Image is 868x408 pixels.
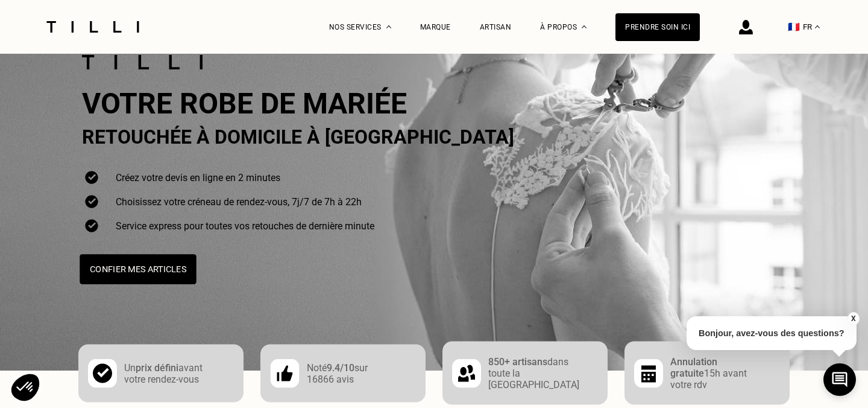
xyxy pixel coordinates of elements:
[480,23,512,31] a: Artisan
[452,359,481,387] img: check
[488,356,579,390] span: dans toute la [GEOGRAPHIC_DATA]
[82,216,101,235] img: check
[354,362,368,373] span: sur
[136,362,178,373] span: prix défini
[82,192,101,211] img: check
[270,359,300,387] img: check
[82,55,203,70] img: Tilli
[687,316,857,350] p: Bonjour, avez-vous des questions?
[307,373,354,384] span: 16866 avis
[739,20,753,34] img: icône connexion
[116,196,362,208] span: Choisissez votre créneau de rendez-vous, 7j/7 de 7h à 22h
[670,368,747,390] span: 15h avant votre rdv
[615,13,700,41] a: Prendre soin ici
[847,312,859,325] button: X
[420,23,451,31] a: Marque
[116,172,280,183] span: Créez votre devis en ligne en 2 minutes
[124,362,136,373] span: Un
[670,356,717,379] span: Annulation gratuite
[634,359,663,387] img: check
[582,25,587,28] img: Menu déroulant à propos
[116,220,374,232] span: Service express pour toutes vos retouches de dernière minute
[88,359,117,387] img: check
[82,168,101,187] img: check
[386,25,391,28] img: Menu déroulant
[82,86,407,121] span: Votre robe de mariée
[42,21,143,33] img: Logo du service de couturière Tilli
[307,362,327,373] span: Noté
[488,356,547,368] span: 850+ artisans
[327,362,354,373] span: 9.4/10
[815,25,820,28] img: menu déroulant
[124,362,203,384] span: avant votre rendez-vous
[788,21,800,33] span: 🇫🇷
[80,254,196,284] button: Confier mes articles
